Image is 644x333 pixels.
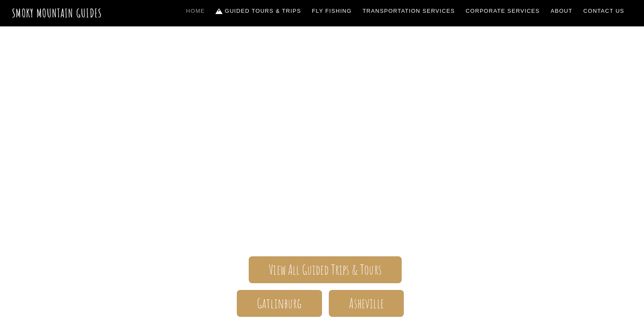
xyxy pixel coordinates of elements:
[269,265,382,274] span: View All Guided Trips & Tours
[359,2,458,20] a: Transportation Services
[213,2,305,20] a: Guided Tours & Trips
[237,290,322,317] a: Gatlinburg
[75,165,569,231] span: The ONLY one-stop, full Service Guide Company for the Gatlinburg and [GEOGRAPHIC_DATA] side of th...
[463,2,543,20] a: Corporate Services
[75,123,569,165] span: Smoky Mountain Guides
[12,6,102,20] a: Smoky Mountain Guides
[329,290,404,317] a: Asheville
[183,2,208,20] a: Home
[249,256,402,283] a: View All Guided Trips & Tours
[580,2,628,20] a: Contact Us
[309,2,355,20] a: Fly Fishing
[547,2,576,20] a: About
[257,299,302,308] span: Gatlinburg
[349,299,383,308] span: Asheville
